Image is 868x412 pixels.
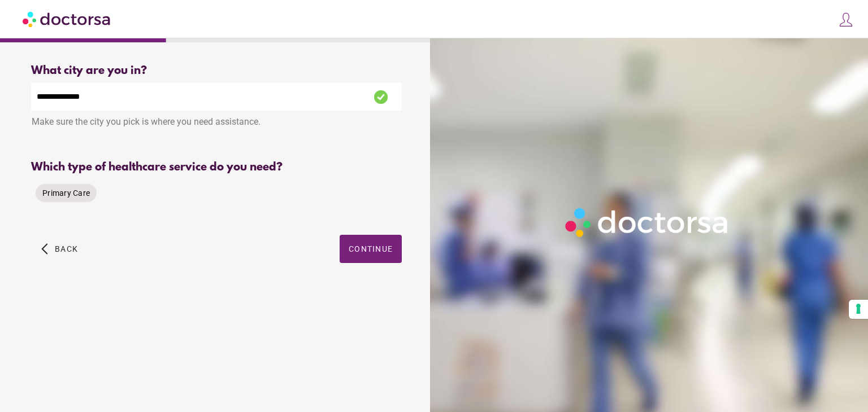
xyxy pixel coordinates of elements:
button: Your consent preferences for tracking technologies [849,300,868,319]
span: Continue [349,244,393,253]
div: Make sure the city you pick is where you need assistance. [31,111,402,135]
span: Primary Care [42,189,90,198]
img: icons8-customer-100.png [838,12,854,28]
img: Logo-Doctorsa-trans-White-partial-flat.png [561,203,734,242]
div: What city are you in? [31,64,402,77]
button: arrow_back_ios Back [37,235,83,263]
div: Which type of healthcare service do you need? [31,161,402,174]
span: Back [55,244,78,253]
button: Continue [340,235,402,263]
img: Doctorsa.com [23,6,112,32]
